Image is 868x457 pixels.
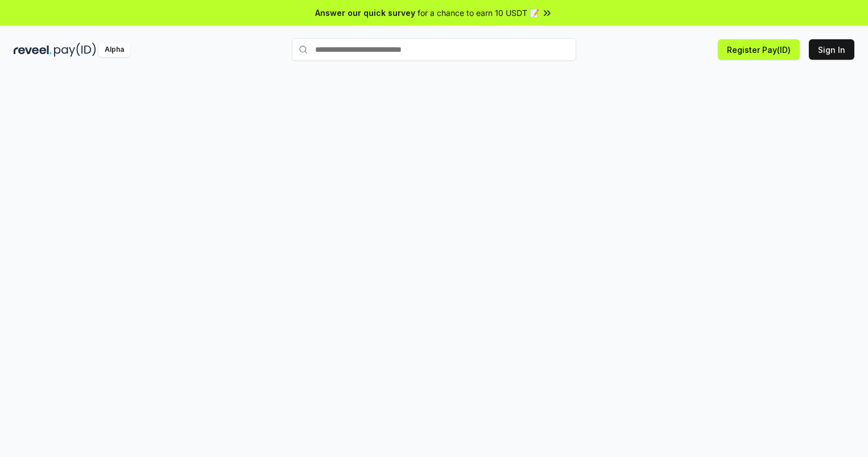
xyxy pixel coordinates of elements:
[54,43,96,57] img: pay_id
[418,7,539,19] span: for a chance to earn 10 USDT 📝
[809,39,854,60] button: Sign In
[315,7,415,19] span: Answer our quick survey
[14,43,52,57] img: reveel_dark
[98,43,130,57] div: Alpha
[718,39,800,60] button: Register Pay(ID)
